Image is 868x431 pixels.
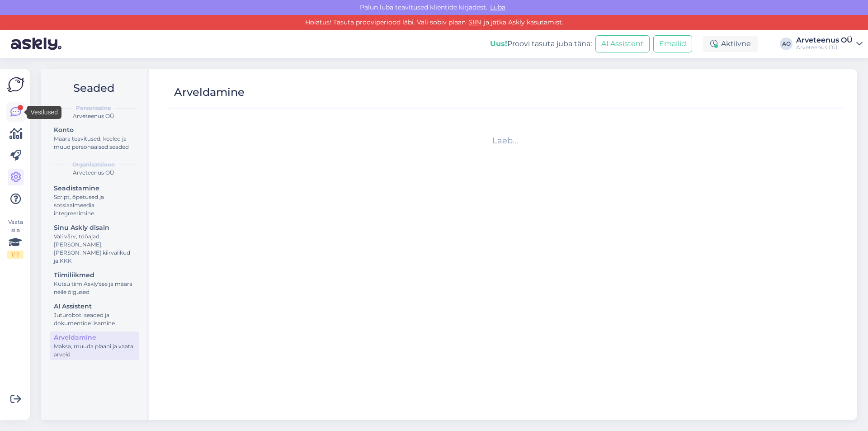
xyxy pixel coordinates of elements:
div: Arveteenus OÜ [796,44,853,51]
div: Vali värv, tööajad, [PERSON_NAME], [PERSON_NAME] kiirvalikud ja KKK [54,232,135,265]
a: Sinu Askly disainVali värv, tööajad, [PERSON_NAME], [PERSON_NAME] kiirvalikud ja KKK [50,222,139,266]
div: Script, õpetused ja sotsiaalmeedia integreerimine [54,193,135,218]
div: Vestlused [27,106,61,119]
b: Personaalne [76,104,111,112]
b: Uus! [490,39,507,48]
div: Aktiivne [703,36,758,52]
div: Arveteenus OÜ [48,169,139,177]
div: AO [780,38,793,50]
a: KontoMäära teavitused, keeled ja muud personaalsed seaded [50,124,139,152]
div: Sinu Askly disain [54,223,135,232]
div: Proovi tasuta juba täna: [490,38,592,49]
div: Juturoboti seaded ja dokumentide lisamine [54,311,135,327]
div: Seadistamine [54,184,135,193]
div: AI Assistent [54,302,135,311]
div: Arveteenus OÜ [796,37,853,44]
div: Laeb... [171,135,839,147]
div: Arveldamine [54,333,135,342]
div: Määra teavitused, keeled ja muud personaalsed seaded [54,135,135,151]
div: Arveteenus OÜ [48,112,139,120]
img: Askly Logo [7,76,24,93]
button: AI Assistent [595,35,650,52]
div: Maksa, muuda plaani ja vaata arveid [54,342,135,359]
div: Vaata siia [7,218,24,259]
h2: Seaded [48,80,139,97]
b: Organisatsioon [72,161,115,169]
div: Tiimiliikmed [54,270,135,280]
div: Arveldamine [174,84,245,101]
a: SIIN [466,18,484,26]
a: Arveteenus OÜArveteenus OÜ [796,37,863,51]
div: Konto [54,125,135,135]
a: ArveldamineMaksa, muuda plaani ja vaata arveid [50,332,139,360]
div: Kutsu tiim Askly'sse ja määra neile õigused [54,280,135,296]
a: SeadistamineScript, õpetused ja sotsiaalmeedia integreerimine [50,182,139,219]
button: Emailid [653,35,692,52]
a: AI AssistentJuturoboti seaded ja dokumentide lisamine [50,300,139,329]
a: TiimiliikmedKutsu tiim Askly'sse ja määra neile õigused [50,269,139,298]
div: 1 / 3 [7,251,24,259]
span: Luba [487,3,508,11]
